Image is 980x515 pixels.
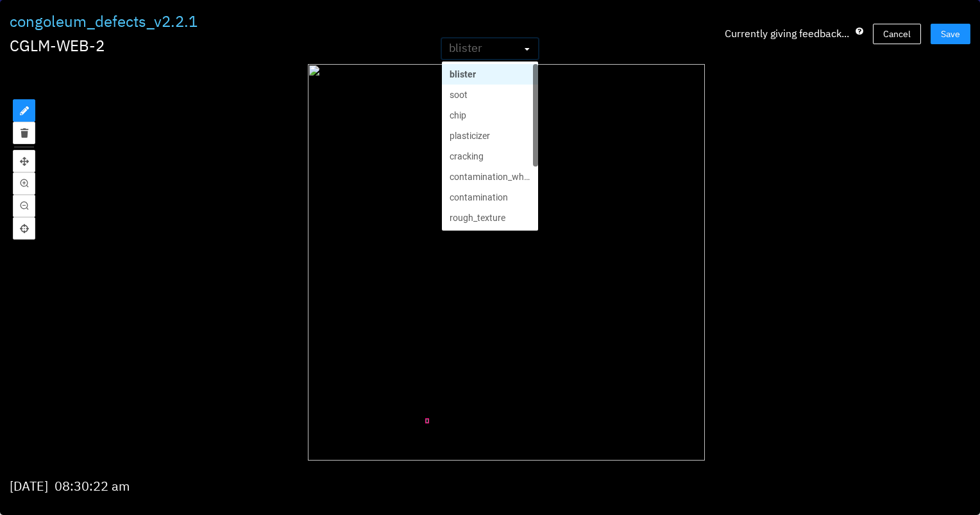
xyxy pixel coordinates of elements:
div: congoleum_defects_v2.2.1 [10,10,198,34]
button: zoomIn [13,172,35,195]
button: Cancel [873,24,921,44]
span: Cancel [883,27,911,41]
div: Currently giving feedback... [725,26,863,42]
div: chip [442,105,538,126]
div: CGLM-WEB-2 [10,34,198,58]
button: reset [13,217,35,240]
div: blister [442,64,538,85]
div: 08:30:22 am [55,476,130,496]
button: pan [13,150,35,172]
span: zoom-out [20,201,29,211]
div: rough_texture [450,211,530,225]
button: zoomOut [13,195,35,217]
div: [DATE] [10,476,48,496]
button: Save [931,24,970,44]
div: plasticizer [442,126,538,146]
div: soot [450,88,530,102]
span: Save [941,27,960,41]
div: contamination [442,187,538,208]
div: contamination_white [442,167,538,187]
div: blister [450,67,530,81]
div: soot [442,85,538,105]
button: delete [13,122,35,144]
span: zoom-in [20,179,29,189]
div: contamination_white [450,170,530,184]
div: contamination [450,190,530,204]
div: cracking [442,146,538,167]
div: rough_texture [442,208,538,228]
div: plasticizer [450,129,530,143]
div: cracking [450,149,530,163]
button: annotate [13,99,35,122]
span: blister [449,38,531,59]
div: chip [450,108,530,122]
